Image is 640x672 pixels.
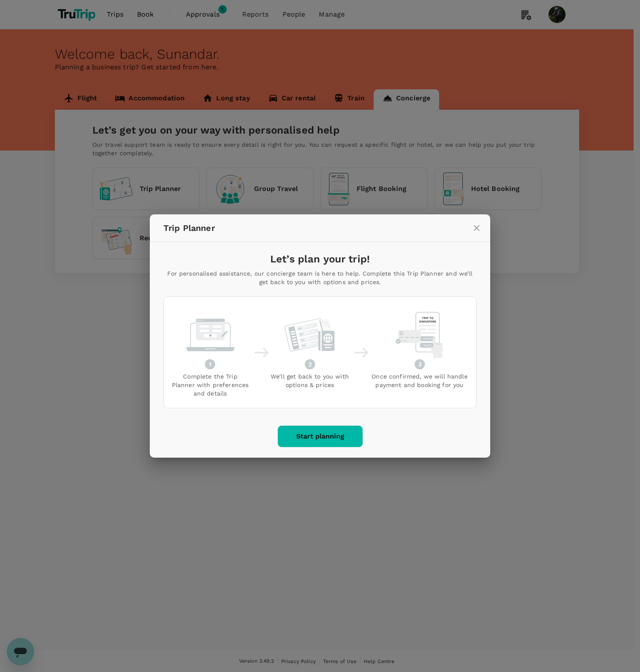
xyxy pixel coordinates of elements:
p: Complete the Trip Planner with preferences and details [171,372,250,398]
h6: Trip Planner [163,221,477,235]
p: For personalised assistance, our concierge team is here to help. Complete this Trip Planner and w... [163,269,477,286]
p: Once confirmed, we will handle payment and booking for you [370,372,469,389]
button: Start planning [277,425,363,447]
h5: Let’s plan your trip! [163,252,477,266]
button: close [466,218,487,238]
p: We’ll get back to you with options & prices [270,372,349,389]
